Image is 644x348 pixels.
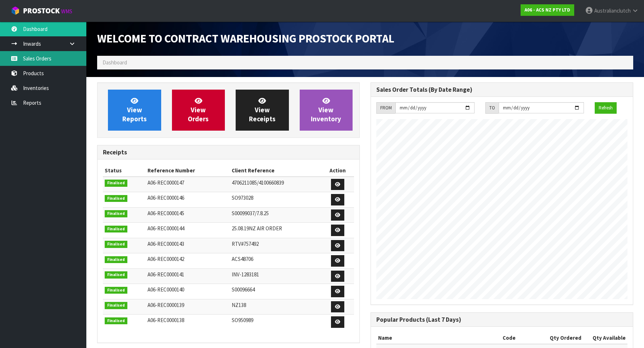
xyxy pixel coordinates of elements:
span: A06-REC0000147 [148,179,184,186]
div: FROM [376,102,395,114]
div: TO [485,102,499,114]
span: NZ138 [232,302,246,308]
span: A06-REC0000139 [148,302,184,308]
span: Finalised [105,226,127,233]
span: INV-1283181 [232,271,259,278]
span: Finalised [105,302,127,309]
span: S00096664 [232,286,255,293]
span: View Orders [188,96,209,123]
span: A06-REC0000142 [148,256,184,262]
span: Finalised [105,256,127,263]
span: Australianclutch [594,7,631,14]
span: 25.08.19NZ AIR ORDER [232,225,282,232]
span: View Reports [122,96,147,123]
button: Refresh [595,102,617,114]
th: Qty Available [583,332,627,344]
span: SO950989 [232,317,253,324]
a: ViewReports [108,90,161,131]
a: ViewInventory [300,90,353,131]
a: ViewReceipts [236,90,289,131]
span: A06-REC0000140 [148,286,184,293]
span: A06-REC0000144 [148,225,184,232]
th: Client Reference [230,165,322,176]
th: Action [322,165,354,176]
span: A06-REC0000146 [148,194,184,201]
span: Finalised [105,180,127,187]
span: RTV#757492 [232,240,259,247]
th: Code [501,332,541,344]
h3: Sales Order Totals (By Date Range) [376,86,627,93]
span: View Receipts [249,96,276,123]
span: Dashboard [103,59,127,66]
span: Welcome to Contract Warehousing ProStock Portal [97,31,394,46]
span: Finalised [105,195,127,202]
h3: Receipts [103,149,354,156]
small: WMS [61,8,72,15]
th: Status [103,165,146,176]
span: Finalised [105,241,127,248]
span: A06-REC0000145 [148,210,184,217]
h3: Popular Products (Last 7 Days) [376,316,627,323]
span: A06-REC0000141 [148,271,184,278]
th: Name [376,332,501,344]
th: Reference Number [146,165,230,176]
span: ProStock [23,6,60,15]
span: Finalised [105,317,127,325]
span: Finalised [105,271,127,279]
span: ACS48706 [232,256,253,262]
span: Finalised [105,210,127,217]
span: A06-REC0000143 [148,240,184,247]
span: 4706211085/4100660839 [232,179,284,186]
span: SO973028 [232,194,253,201]
span: A06-REC0000138 [148,317,184,324]
th: Qty Ordered [541,332,583,344]
span: Finalised [105,287,127,294]
span: S00099037/7.8.25 [232,210,269,217]
strong: A06 - ACS NZ PTY LTD [525,7,570,13]
a: ViewOrders [172,90,225,131]
span: View Inventory [311,96,341,123]
img: cube-alt.png [11,6,20,15]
